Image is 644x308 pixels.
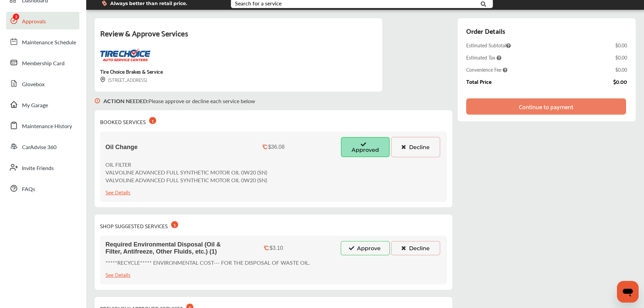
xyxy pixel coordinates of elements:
[269,245,283,251] div: $3.10
[149,117,156,124] div: 1
[341,137,390,157] button: Approved
[105,241,237,255] span: Required Environmental Disposal (Oil & Filter, Antifreeze, Other Fluids, etc.) (1)
[105,259,310,266] p: *****RECYCLE***** ENVIRONMENTAL COST--- FOR THE DISPOSAL OF WASTE OIL.
[6,159,79,176] a: Invite Friends
[102,0,107,6] img: dollor_label_vector.a70140d1.svg
[22,164,54,173] span: Invite Friends
[105,144,138,151] span: Oil Change
[341,241,390,255] button: Approve
[466,66,507,73] span: Convenience Fee
[100,48,150,61] img: logo-tire-choice.png
[6,96,79,113] a: My Garage
[22,17,46,26] span: Approvals
[105,270,130,279] div: See Details
[613,78,627,85] div: $0.00
[235,1,282,6] div: Search for a service
[22,101,48,110] span: My Garage
[617,281,639,303] iframe: Button to launch messaging window
[615,42,627,49] div: $0.00
[103,97,148,105] b: ACTION NEEDED :
[100,76,147,84] div: [STREET_ADDRESS]
[6,54,79,71] a: Membership Card
[22,122,72,131] span: Maintenance History
[105,168,267,176] p: VALVOLINE ADVANCED FULL SYNTHETIC MOTOR OIL 0W20 (SN)
[100,77,105,82] img: svg+xml;base64,PHN2ZyB3aWR0aD0iMTYiIGhlaWdodD0iMTciIHZpZXdCb3g9IjAgMCAxNiAxNyIgZmlsbD0ibm9uZSIgeG...
[100,116,156,126] div: BOOKED SERVICES
[466,54,501,61] span: Estimated Tax
[105,176,267,184] p: VALVOLINE ADVANCED FULL SYNTHETIC MOTOR OIL 0W20 (SN)
[615,66,627,73] div: $0.00
[100,67,163,76] div: Tire Choice Brakes & Service
[466,78,492,85] div: Total Price
[268,144,285,150] div: $36.08
[519,103,573,110] div: Continue to payment
[95,92,100,110] img: svg+xml;base64,PHN2ZyB3aWR0aD0iMTYiIGhlaWdodD0iMTciIHZpZXdCb3g9IjAgMCAxNiAxNyIgZmlsbD0ibm9uZSIgeG...
[391,241,440,255] button: Decline
[105,161,267,168] p: OIL FILTER
[22,185,35,194] span: FAQs
[171,221,178,228] div: 1
[6,180,79,197] a: FAQs
[105,187,130,196] div: See Details
[6,33,79,50] a: Maintenance Schedule
[391,137,440,157] button: Decline
[100,26,377,48] div: Review & Approve Services
[22,80,45,89] span: Glovebox
[466,25,505,37] div: Order Details
[22,38,76,47] span: Maintenance Schedule
[466,42,511,49] span: Estimated Subtotal
[6,75,79,92] a: Glovebox
[615,54,627,61] div: $0.00
[6,138,79,155] a: CarAdvise 360
[100,220,178,230] div: SHOP SUGGESTED SERVICES
[103,97,255,105] p: Please approve or decline each service below
[110,1,187,6] span: Always better than retail price.
[6,117,79,134] a: Maintenance History
[22,59,65,68] span: Membership Card
[22,143,56,152] span: CarAdvise 360
[6,12,79,29] a: Approvals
